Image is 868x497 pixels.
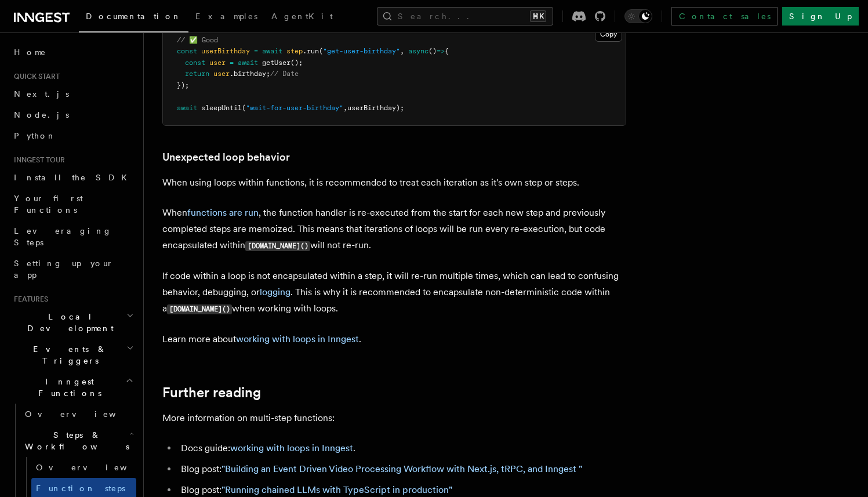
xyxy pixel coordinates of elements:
[86,12,181,21] span: Documentation
[177,440,626,456] li: Docs guide: .
[271,12,333,21] span: AgentKit
[408,47,428,55] span: async
[303,47,319,55] span: .run
[195,12,257,21] span: Examples
[9,104,136,125] a: Node.js
[270,70,299,78] span: // Date
[400,47,404,55] span: ,
[230,442,353,454] a: working with loops in Inngest
[445,47,449,55] span: {
[209,59,226,67] span: user
[246,104,343,112] span: "wait-for-user-birthday"
[530,10,546,22] kbd: ⌘K
[9,125,136,146] a: Python
[9,295,48,304] span: Features
[260,286,290,298] a: logging
[236,333,359,344] a: working with loops in Inngest
[264,3,340,31] a: AgentKit
[20,404,136,425] a: Overview
[162,268,626,317] p: If code within a loop is not encapsulated within a step, it will re-run multiple times, which can...
[177,461,626,477] li: Blog post:
[14,131,56,140] span: Python
[9,220,136,253] a: Leveraging Steps
[230,59,234,67] span: =
[213,70,230,78] span: user
[286,47,303,55] span: step
[14,194,83,215] span: Your first Functions
[262,47,282,55] span: await
[177,36,218,44] span: // ✅ Good
[245,241,310,251] code: [DOMAIN_NAME]()
[31,457,136,478] a: Overview
[9,371,136,404] button: Inngest Functions
[9,311,126,334] span: Local Development
[262,59,290,67] span: getUser
[9,42,136,63] a: Home
[221,463,582,474] a: "Building an Event Driven Video Processing Workflow with Next.js, tRPC, and Inngest "
[347,104,404,112] span: userBirthday);
[254,47,258,55] span: =
[14,46,46,58] span: Home
[377,7,553,26] button: Search...⌘K
[319,47,323,55] span: (
[167,304,232,314] code: [DOMAIN_NAME]()
[201,47,250,55] span: userBirthday
[624,9,652,23] button: Toggle dark mode
[9,167,136,188] a: Install the SDK
[9,306,136,339] button: Local Development
[25,409,144,419] span: Overview
[14,110,69,119] span: Node.js
[595,27,622,42] button: Copy
[9,155,65,165] span: Inngest tour
[9,84,136,104] a: Next.js
[428,47,437,55] span: ()
[185,59,205,67] span: const
[238,59,258,67] span: await
[177,47,197,55] span: const
[36,484,125,493] span: Function steps
[79,3,188,32] a: Documentation
[20,425,136,457] button: Steps & Workflows
[162,331,626,347] p: Learn more about .
[14,259,114,280] span: Setting up your app
[162,410,626,426] p: More information on multi-step functions:
[230,70,270,78] span: .birthday;
[185,70,209,78] span: return
[782,7,859,26] a: Sign Up
[14,226,112,247] span: Leveraging Steps
[162,384,261,401] a: Further reading
[323,47,400,55] span: "get-user-birthday"
[9,376,125,399] span: Inngest Functions
[437,47,445,55] span: =>
[9,343,126,367] span: Events & Triggers
[36,463,155,472] span: Overview
[162,205,626,254] p: When , the function handler is re-executed from the start for each new step and previously comple...
[9,72,60,81] span: Quick start
[9,188,136,220] a: Your first Functions
[9,339,136,371] button: Events & Triggers
[343,104,347,112] span: ,
[14,89,69,99] span: Next.js
[9,253,136,285] a: Setting up your app
[671,7,778,26] a: Contact sales
[188,3,264,31] a: Examples
[20,429,129,452] span: Steps & Workflows
[162,175,626,191] p: When using loops within functions, it is recommended to treat each iteration as it's own step or ...
[221,484,452,495] a: "Running chained LLMs with TypeScript in production"
[14,173,134,182] span: Install the SDK
[242,104,246,112] span: (
[290,59,303,67] span: ();
[162,149,290,165] a: Unexpected loop behavior
[201,104,242,112] span: sleepUntil
[187,207,259,218] a: functions are run
[177,104,197,112] span: await
[177,81,189,89] span: });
